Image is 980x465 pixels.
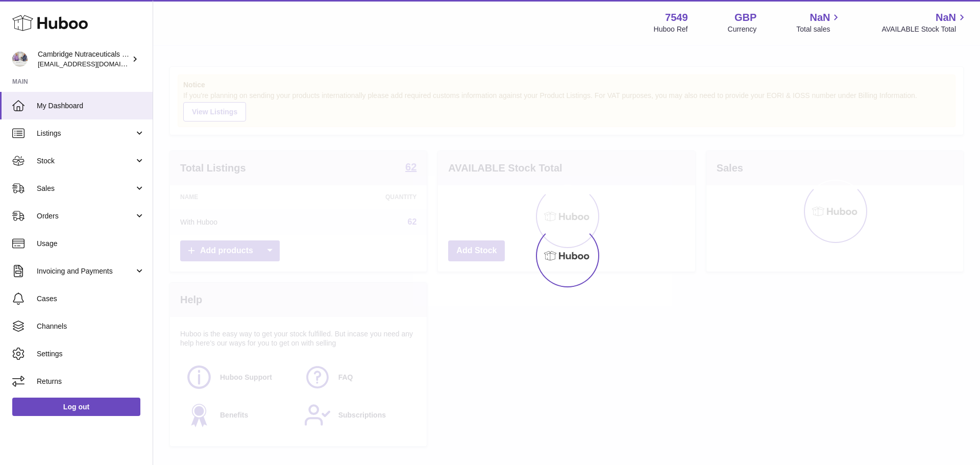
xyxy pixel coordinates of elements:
[654,25,688,34] div: Huboo Ref
[38,60,150,68] span: [EMAIL_ADDRESS][DOMAIN_NAME]
[796,25,842,34] span: Total sales
[12,398,140,416] a: Log out
[881,11,968,34] a: NaN AVAILABLE Stock Total
[37,349,145,359] span: Settings
[810,11,830,25] span: NaN
[37,266,134,276] span: Invoicing and Payments
[37,184,134,193] span: Sales
[37,239,145,249] span: Usage
[734,11,756,25] strong: GBP
[936,11,956,25] span: NaN
[665,11,688,25] strong: 7549
[37,101,145,111] span: My Dashboard
[37,129,134,138] span: Listings
[37,156,134,166] span: Stock
[37,211,134,221] span: Orders
[796,11,842,34] a: NaN Total sales
[881,25,968,34] span: AVAILABLE Stock Total
[38,50,130,69] div: Cambridge Nutraceuticals Ltd
[37,377,145,386] span: Returns
[12,52,28,67] img: internalAdmin-7549@internal.huboo.com
[37,294,145,304] span: Cases
[728,25,757,34] div: Currency
[37,322,145,331] span: Channels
